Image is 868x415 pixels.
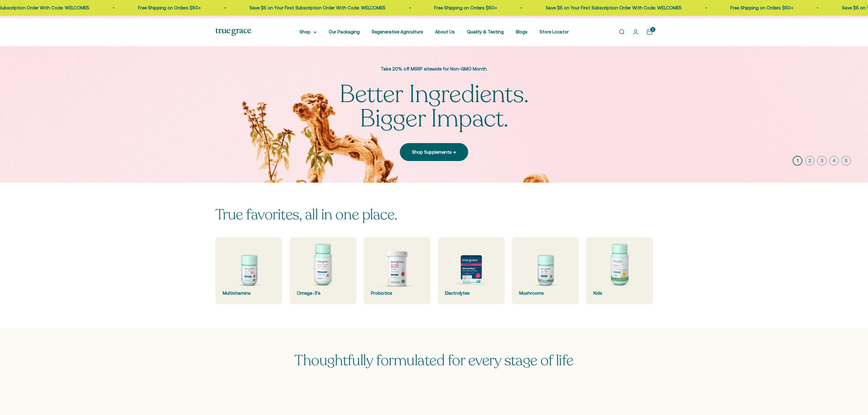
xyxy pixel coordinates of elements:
a: Store Locator [540,29,569,34]
a: Omega-3's [290,237,356,304]
button: 2 [805,156,815,166]
a: Blogs [516,29,527,34]
a: Mushrooms [512,237,579,304]
summary: Shop [300,28,317,36]
p: Save $5 on Your First Subscription Order With Code: WELCOME5 [138,4,274,12]
split-lines: Better Ingredients. Bigger Impact. [339,78,529,135]
p: Save $5 on Your First Subscription Order With Code: WELCOME5 [434,4,571,12]
a: Kids [586,237,653,304]
a: Regenerative Agriculture [372,29,423,34]
a: About Us [435,29,455,34]
div: Omega-3's [297,290,349,297]
div: Kids [593,290,646,297]
button: 1 [793,156,802,166]
cart-count: 2 [650,27,655,32]
a: Our Packaging [329,29,360,34]
div: Mushrooms [519,290,571,297]
p: Save $5 on Your First Subscription Order With Code: WELCOME5 [731,4,867,12]
a: Shop Supplements → [400,143,468,161]
div: Multivitamins [223,290,275,297]
a: Free Shipping on Orders $50+ [323,5,386,10]
split-lines: True favorites, all in one place. [215,205,397,225]
a: Probiotics [364,237,431,304]
button: 3 [817,156,827,166]
button: 4 [829,156,839,166]
button: 5 [841,156,851,166]
p: Take 20% off MSRP sitewide for Non-GMO Month. [334,65,534,73]
a: Electrolytes [438,237,505,304]
span: Thoughtfully formulated for every stage of life [294,351,573,370]
a: Quality & Testing [467,29,504,34]
a: Free Shipping on Orders $50+ [619,5,682,10]
a: Multivitamins [215,237,282,304]
a: Free Shipping on Orders $50+ [27,5,90,10]
div: Electrolytes [445,290,497,297]
div: Probiotics [371,290,423,297]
